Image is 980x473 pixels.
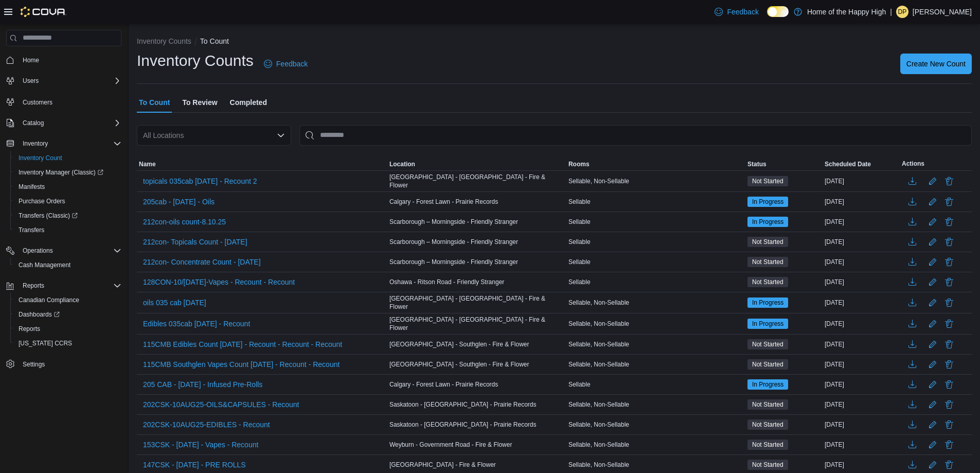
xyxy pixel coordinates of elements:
span: Cash Management [14,259,121,271]
button: Delete [943,276,955,288]
span: 212con- Concentrate Count - [DATE] [143,257,261,267]
span: Inventory Count [19,154,62,162]
button: Delete [943,378,955,391]
button: To Count [200,37,229,45]
button: Operations [19,244,57,257]
span: Calgary - Forest Lawn - Prairie Records [389,380,498,389]
input: Dark Mode [767,6,789,17]
span: In Progress [747,297,788,308]
a: Inventory Count [14,152,66,164]
span: 212con-oils count-8.10.25 [143,217,226,227]
div: [DATE] [823,418,900,431]
div: [DATE] [823,318,900,330]
button: Manifests [10,180,126,194]
span: Completed [230,92,267,113]
span: [GEOGRAPHIC_DATA] - [GEOGRAPHIC_DATA] - Fire & Flower [389,316,564,332]
span: 115CMB Edibles Count [DATE] - Recount - Recount - Recount [143,339,342,349]
button: Inventory [2,136,126,151]
a: Cash Management [14,259,75,271]
button: Delete [943,439,955,451]
div: [DATE] [823,459,900,471]
button: Status [745,158,823,170]
button: Edit count details [926,173,939,189]
button: Edit count details [926,254,939,270]
span: Catalog [23,119,44,127]
span: Not Started [747,237,788,247]
button: Delete [943,296,955,309]
button: oils 035 cab [DATE] [139,295,210,310]
span: In Progress [747,319,788,329]
div: Sellable [566,276,745,288]
a: Feedback [710,2,762,22]
button: Delete [943,338,955,351]
span: Reports [14,323,121,335]
span: Status [747,160,767,168]
a: Feedback [260,54,312,74]
span: In Progress [752,380,783,389]
span: To Count [139,92,170,113]
a: Transfers (Classic) [10,208,126,223]
span: Canadian Compliance [19,296,79,304]
button: 115CMB Southglen Vapes Count [DATE] - Recount - Recount [139,357,344,372]
a: Transfers (Classic) [14,209,82,222]
span: In Progress [752,298,783,307]
span: Inventory [19,137,121,150]
div: [DATE] [823,398,900,411]
button: Edit count details [926,457,939,472]
span: Inventory Count [14,152,121,164]
span: Edibles 035cab [DATE] - Recount [143,319,250,329]
div: [DATE] [823,296,900,309]
span: To Review [182,92,217,113]
span: Not Started [752,257,783,267]
span: Scheduled Date [825,160,871,168]
span: Transfers (Classic) [19,212,78,220]
span: Purchase Orders [19,197,65,205]
p: | [890,6,892,18]
div: [DATE] [823,338,900,351]
div: [DATE] [823,216,900,228]
button: Customers [2,94,126,109]
a: Settings [19,358,49,371]
button: Rooms [566,158,745,170]
span: Operations [19,244,121,257]
button: Inventory Counts [137,37,191,45]
div: Sellable, Non-Sellable [566,439,745,451]
div: Sellable [566,216,745,228]
p: [PERSON_NAME] [913,6,972,18]
button: Edit count details [926,417,939,432]
button: 205 CAB - [DATE] - Infused Pre-Rolls [139,377,266,392]
div: [DATE] [823,378,900,391]
span: Not Started [747,460,788,470]
div: [DATE] [823,276,900,288]
button: Delete [943,459,955,471]
span: 147CSK - [DATE] - PRE ROLLS [143,460,246,470]
div: Sellable, Non-Sellable [566,338,745,351]
span: Transfers [14,224,121,236]
span: Dashboards [14,308,121,321]
button: Inventory Count [10,151,126,165]
div: Sellable, Non-Sellable [566,418,745,431]
button: Transfers [10,223,126,237]
span: Reports [23,282,44,290]
h1: Inventory Counts [137,50,254,71]
span: Catalog [19,117,121,129]
img: Cova [21,7,66,17]
div: [DATE] [823,358,900,371]
span: Washington CCRS [14,337,121,349]
span: Settings [23,360,45,369]
button: Cash Management [10,258,126,272]
span: Feedback [276,59,308,69]
span: Calgary - Forest Lawn - Prairie Records [389,198,498,206]
div: Sellable [566,378,745,391]
span: In Progress [752,319,783,328]
div: [DATE] [823,236,900,248]
button: Reports [2,278,126,293]
div: Sellable [566,256,745,268]
span: Reports [19,325,40,333]
button: topicals 035cab [DATE] - Recount 2 [139,173,261,189]
div: [DATE] [823,439,900,451]
span: [US_STATE] CCRS [19,339,72,347]
button: Edit count details [926,437,939,452]
button: Delete [943,216,955,228]
span: Not Started [747,277,788,287]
